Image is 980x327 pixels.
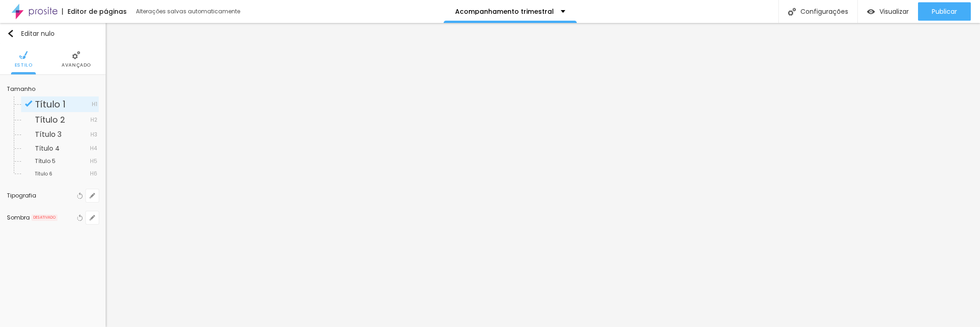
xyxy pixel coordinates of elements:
[35,157,56,165] font: Título 5
[92,100,97,108] font: H1
[19,51,28,59] img: Ícone
[90,157,97,165] font: H5
[879,7,909,16] font: Visualizar
[136,7,240,15] font: Alterações salvas automaticamente
[21,29,55,38] font: Editar nulo
[35,114,65,125] font: Título 2
[68,7,127,16] font: Editor de páginas
[35,144,60,153] font: Título 4
[932,7,957,16] font: Publicar
[35,129,62,140] font: Título 3
[35,170,52,177] font: Título 6
[34,215,56,220] font: DESATIVADO
[7,192,36,199] font: Tipografia
[90,116,97,124] font: H2
[72,51,80,59] img: Ícone
[90,169,97,177] font: H6
[90,144,97,152] font: H4
[788,8,796,16] img: Ícone
[25,100,33,107] img: Ícone
[858,2,918,21] button: Visualizar
[7,30,14,37] img: Ícone
[90,130,97,138] font: H3
[918,2,971,21] button: Publicar
[7,214,30,221] font: Sombra
[455,7,554,16] font: Acompanhamento trimestral
[867,8,875,16] img: view-1.svg
[15,62,33,68] font: Estilo
[106,23,980,327] iframe: Editor
[62,62,91,68] font: Avançado
[800,7,848,16] font: Configurações
[35,98,66,111] font: Título 1
[7,85,35,93] font: Tamanho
